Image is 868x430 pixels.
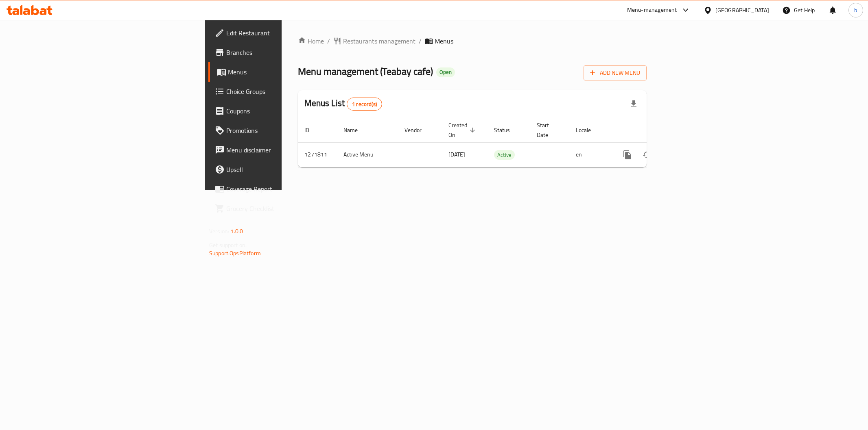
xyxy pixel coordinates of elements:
[208,121,350,140] a: Promotions
[343,125,368,135] span: Name
[627,5,677,15] div: Menu-management
[584,65,647,80] button: Add New Menu
[226,28,343,38] span: Edit Restaurant
[209,226,229,237] span: Version:
[304,97,382,111] h2: Menus List
[226,204,343,213] span: Grocery Checklist
[436,67,455,77] div: Open
[298,62,433,80] span: Menu management ( Teabay cafe )
[854,6,857,15] span: b
[337,142,398,167] td: Active Menu
[419,36,422,46] li: /
[208,43,350,62] a: Branches
[226,126,343,135] span: Promotions
[226,106,343,116] span: Coupons
[298,36,647,46] nav: breadcrumb
[226,145,343,155] span: Menu disclaimer
[228,67,343,77] span: Menus
[298,118,702,167] table: enhanced table
[208,101,350,121] a: Coupons
[209,248,261,258] a: Support.OpsPlatform
[208,82,350,101] a: Choice Groups
[436,69,455,76] span: Open
[611,118,702,143] th: Actions
[304,125,320,135] span: ID
[494,125,520,135] span: Status
[569,142,611,167] td: en
[590,68,640,78] span: Add New Menu
[226,48,343,57] span: Branches
[343,36,415,46] span: Restaurants management
[347,98,382,111] div: Total records count
[530,142,569,167] td: -
[209,240,247,250] span: Get support on:
[537,120,560,140] span: Start Date
[208,160,350,179] a: Upsell
[715,6,769,15] div: [GEOGRAPHIC_DATA]
[208,140,350,160] a: Menu disclaimer
[208,62,350,82] a: Menus
[208,199,350,218] a: Grocery Checklist
[226,184,343,194] span: Coverage Report
[624,94,643,114] div: Export file
[230,226,243,237] span: 1.0.0
[347,100,382,108] span: 1 record(s)
[208,23,350,43] a: Edit Restaurant
[576,125,601,135] span: Locale
[226,165,343,174] span: Upsell
[494,150,515,160] div: Active
[448,149,465,160] span: [DATE]
[435,36,453,46] span: Menus
[618,145,637,165] button: more
[208,179,350,199] a: Coverage Report
[448,120,478,140] span: Created On
[404,125,432,135] span: Vendor
[333,36,415,46] a: Restaurants management
[637,145,657,165] button: Change Status
[494,150,515,160] span: Active
[226,87,343,96] span: Choice Groups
